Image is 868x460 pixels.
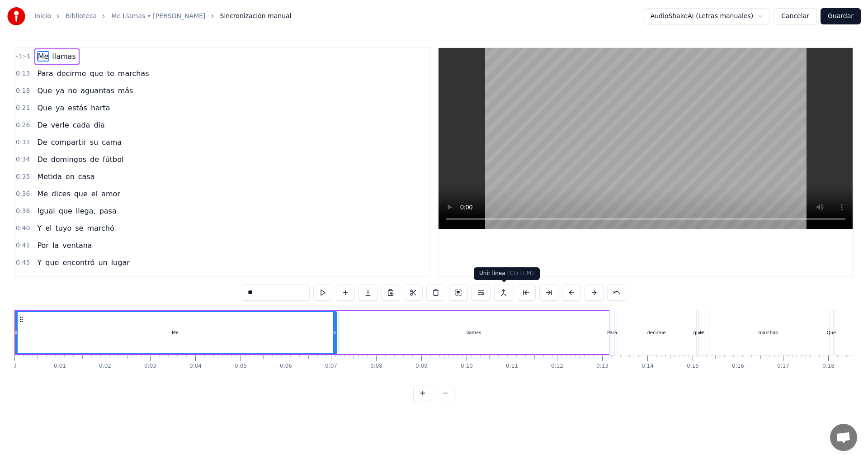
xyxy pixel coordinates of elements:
span: decirme [56,68,87,79]
span: De [36,137,48,147]
span: ventana [61,240,93,251]
span: otra [49,275,66,285]
nav: breadcrumb [34,12,292,21]
span: Por [36,240,49,251]
span: fútbol [102,154,124,165]
span: cama [101,137,123,147]
a: Biblioteca [66,12,97,21]
div: 0:11 [506,363,518,370]
span: más [117,85,134,96]
span: Metida [36,171,62,182]
a: Inicio [34,12,51,21]
span: 0:40 [16,224,30,233]
div: 0:15 [687,363,699,370]
span: domingos [50,154,87,165]
div: te [700,329,704,336]
span: día [93,120,105,130]
span: encontró [61,257,95,268]
div: 0:06 [280,363,292,370]
div: marchas [759,329,778,336]
span: En [36,275,47,285]
span: 0:35 [16,172,30,181]
div: Que [827,329,836,336]
span: su [89,137,99,147]
div: Me [172,329,179,336]
span: aguantas [80,85,115,96]
div: 0:05 [235,363,247,370]
span: verle [50,120,70,130]
span: cama [67,275,89,285]
div: 0:13 [596,363,609,370]
img: youka [7,7,25,25]
span: harta [90,103,111,113]
div: Para [607,329,617,336]
div: 0:02 [99,363,111,370]
div: 0:18 [822,363,835,370]
span: estás [67,103,88,113]
span: Igual [36,206,56,216]
span: cada [72,120,91,130]
span: 0:36 [16,190,30,199]
div: 0:17 [777,363,789,370]
div: 0 [13,363,17,370]
div: 0:04 [189,363,202,370]
span: marchas [117,68,150,79]
div: 0:14 [642,363,654,370]
span: que [44,257,60,268]
span: casa [77,171,96,182]
div: Chat abierto [830,424,857,451]
span: compartir [50,137,87,147]
span: ya [55,103,65,113]
button: Cancelar [774,8,817,24]
span: De [36,120,48,130]
div: que [693,329,702,336]
a: Me Llamas • [PERSON_NAME] [111,12,205,21]
span: 0:21 [16,104,30,113]
span: Me [36,189,49,199]
span: ya [55,85,65,96]
span: 0:45 [16,258,30,267]
span: Y [36,223,42,233]
span: el [90,189,99,199]
span: 0:34 [16,155,30,164]
span: de [89,154,100,165]
span: -1:-1 [16,52,31,61]
span: Que [36,103,53,113]
span: 0:41 [16,241,30,250]
span: 0:36 [16,207,30,216]
span: en [65,171,75,182]
div: 0:10 [461,363,473,370]
span: 0:26 [16,121,30,130]
span: se [74,223,84,233]
div: 0:08 [370,363,382,370]
div: 0:12 [551,363,563,370]
span: 0:46 [16,275,30,285]
span: que [58,206,73,216]
span: pasa [99,206,118,216]
span: llega, [75,206,97,216]
div: 0:16 [732,363,744,370]
span: ( Ctrl+M ) [507,270,534,276]
div: Unir línea [474,267,540,280]
span: la [52,240,60,251]
span: llamas [51,51,76,62]
span: que [73,189,89,199]
span: dices [51,189,71,199]
span: Para [36,68,54,79]
span: un [97,257,108,268]
span: Me [37,51,50,62]
span: 0:18 [16,86,30,95]
span: te [106,68,115,79]
div: 0:03 [144,363,156,370]
div: llamas [467,329,481,336]
span: el [44,223,52,233]
div: 0:09 [415,363,428,370]
span: no [67,85,78,96]
button: Guardar [821,8,861,24]
span: amor [100,189,121,199]
div: 0:07 [325,363,337,370]
div: 0:01 [54,363,66,370]
span: Y [36,257,42,268]
div: decirme [647,329,666,336]
span: Sincronización manual [220,12,292,21]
